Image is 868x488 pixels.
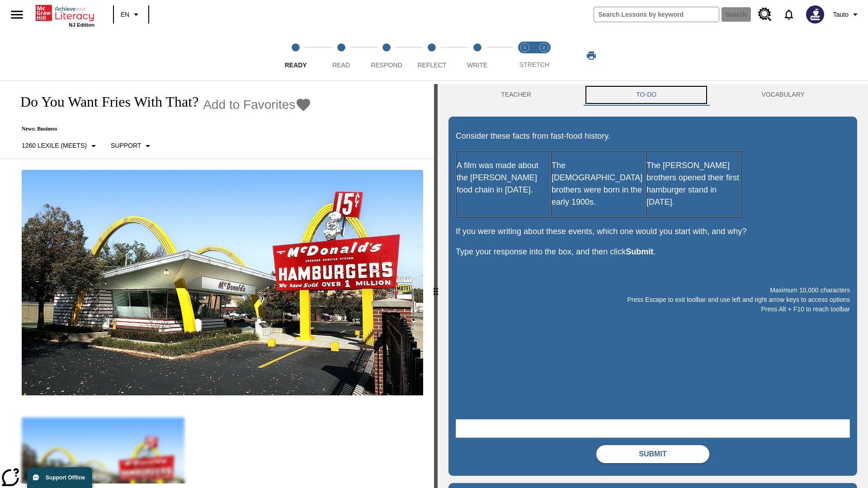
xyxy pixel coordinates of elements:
[456,130,850,142] p: Consider these facts from fast-food history.
[594,7,719,22] input: search field
[646,160,741,208] p: The [PERSON_NAME] brothers opened their first hamburger stand in [DATE].
[406,31,458,80] button: Reflect step 4 of 5
[371,61,402,69] span: Respond
[438,84,868,488] div: activity
[456,305,850,314] p: Press Alt + F10 to reach toolbar
[27,467,92,488] button: Support Offline
[4,1,30,28] button: Open side menu
[456,225,850,238] p: If you were writing about these events, which one would you start with, and why?
[456,286,850,295] p: Maximum 10,000 characters
[46,474,85,481] span: Support Offline
[448,84,857,106] div: Instructional Panel Tabs
[524,45,526,50] text: 1
[709,84,857,106] button: VOCABULARY
[121,10,129,19] span: EN
[269,31,322,80] button: Ready step 1 of 5
[777,3,801,26] a: Notifications
[203,98,295,112] span: Add to Favorites
[315,31,367,80] button: Read step 2 of 5
[596,445,709,463] button: Submit
[332,61,350,69] span: Read
[456,246,850,258] p: Type your response into the box, and then click .
[531,31,557,80] button: Stretch Respond step 2 of 2
[753,2,777,27] a: Resource Center, Will open in new tab
[577,47,606,64] button: Print
[107,138,157,154] button: Scaffolds, Support
[457,160,551,196] p: A film was made about the [PERSON_NAME] food chain in [DATE].
[18,138,103,154] button: Select Lexile, 1260 Lexile (Meets)
[830,6,864,23] button: Profile/Settings
[552,160,646,208] p: The [DEMOGRAPHIC_DATA] brothers were born in the early 1900s.
[519,61,549,68] span: STRETCH
[584,84,709,106] button: TO-DO
[801,3,830,26] button: Select a new avatar
[36,3,94,28] div: Home
[448,84,584,106] button: Teacher
[512,31,538,80] button: Stretch Read step 1 of 2
[833,10,849,19] span: Tauto
[456,295,850,305] p: Press Escape to exit toolbar and use left and right arrow keys to access options
[467,61,487,69] span: Write
[360,31,413,80] button: Respond step 3 of 5
[69,22,94,28] span: NJ Edition
[11,94,198,110] h1: Do You Want Fries With That?
[22,170,423,396] img: One of the first McDonald's stores, with the iconic red sign and golden arches.
[111,141,141,150] p: Support
[434,84,438,488] div: Press Enter or Spacebar and then press right and left arrow keys to move the slider
[626,247,653,256] strong: Submit
[418,61,447,69] span: Reflect
[117,6,146,23] button: Language: EN, Select a language
[22,141,87,150] p: 1260 Lexile (Meets)
[285,61,307,69] span: Ready
[11,126,311,132] p: News: Business
[542,45,545,50] text: 2
[203,97,311,113] button: Add to Favorites - Do You Want Fries With That?
[451,31,504,80] button: Write step 5 of 5
[806,5,824,23] img: Avatar
[4,7,132,15] body: Maximum 10,000 characters Press Escape to exit toolbar and use left and right arrow keys to acces...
